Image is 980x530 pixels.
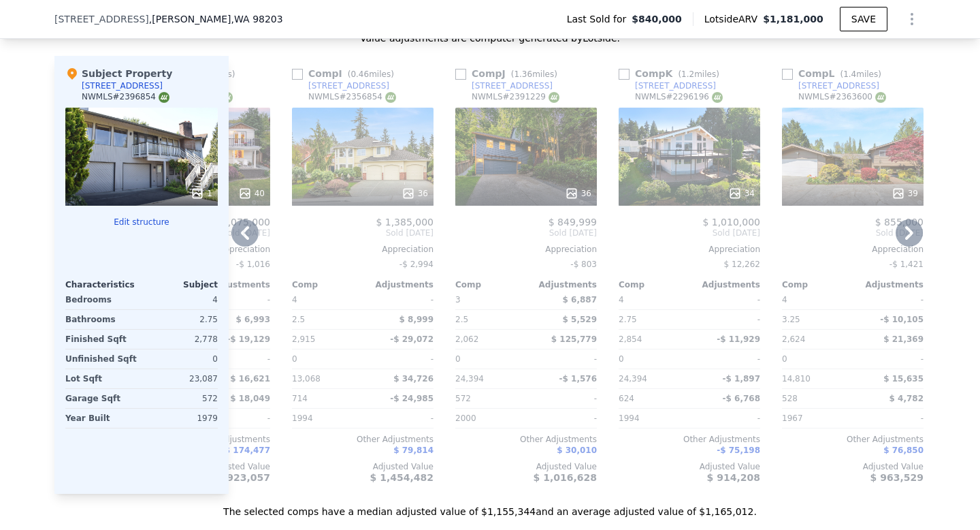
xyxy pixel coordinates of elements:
[782,295,787,305] span: 4
[393,374,434,384] span: $ 34,726
[619,374,647,384] span: 24,394
[619,80,716,91] a: [STREET_ADDRESS]
[144,310,218,329] div: 2.75
[717,334,760,344] span: -$ 11,929
[724,260,760,269] span: $ 12,262
[506,69,563,79] span: ( miles)
[455,310,523,329] div: 2.5
[635,91,723,103] div: NWMLS # 2296196
[65,279,142,290] div: Characteristics
[292,80,389,91] a: [STREET_ADDRESS]
[549,217,597,228] span: $ 849,999
[889,260,924,269] span: -$ 1,421
[65,409,139,428] div: Year Built
[238,187,265,200] div: 40
[199,279,270,290] div: Adjustments
[65,369,139,388] div: Lot Sqft
[393,446,434,455] span: $ 79,814
[529,389,597,408] div: -
[880,315,924,324] span: -$ 10,105
[889,394,924,403] span: $ 4,782
[855,349,924,369] div: -
[65,310,139,329] div: Bathrooms
[227,334,270,344] span: -$ 19,129
[619,461,760,472] div: Adjusted Value
[875,92,886,103] img: NWMLS Logo
[619,244,760,255] div: Appreciation
[619,228,760,238] span: Sold [DATE]
[202,349,270,369] div: -
[632,12,682,26] span: $840,000
[149,12,283,26] span: , [PERSON_NAME]
[65,330,139,349] div: Finished Sqft
[217,472,270,483] span: $ 923,057
[236,260,270,269] span: -$ 1,016
[212,217,270,228] span: $ 1,075,000
[875,217,924,228] span: $ 855,000
[202,290,270,309] div: -
[526,279,597,290] div: Adjustments
[635,80,716,91] div: [STREET_ADDRESS]
[231,14,283,25] span: , WA 98203
[455,461,597,472] div: Adjusted Value
[65,389,139,408] div: Garage Sqft
[723,374,760,384] span: -$ 1,897
[883,334,924,344] span: $ 21,369
[308,91,396,103] div: NWMLS # 2356854
[619,334,642,344] span: 2,854
[692,409,760,428] div: -
[855,409,924,428] div: -
[159,92,169,103] img: NWMLS Logo
[728,187,755,200] div: 34
[472,91,559,103] div: NWMLS # 2391229
[144,330,218,349] div: 2,778
[399,260,434,269] span: -$ 2,994
[892,187,918,200] div: 39
[350,69,369,79] span: 0.46
[65,349,139,369] div: Unfinished Sqft
[82,80,163,91] div: [STREET_ADDRESS]
[65,217,218,228] button: Edit structure
[782,310,850,329] div: 3.25
[390,334,434,344] span: -$ 29,072
[292,394,308,403] span: 714
[292,228,434,238] span: Sold [DATE]
[292,279,363,290] div: Comp
[54,494,926,518] div: The selected comps have a median adjusted value of $1,155,344 and an average adjusted value of $1...
[376,217,434,228] span: $ 1,385,000
[82,91,169,103] div: NWMLS # 2396854
[883,446,924,455] span: $ 76,850
[681,69,694,79] span: 1.2
[563,315,597,324] span: $ 5,529
[840,7,887,31] button: SAVE
[455,334,478,344] span: 2,062
[365,349,434,369] div: -
[65,67,172,80] div: Subject Property
[619,409,687,428] div: 1994
[402,187,428,200] div: 36
[619,394,634,403] span: 624
[363,279,434,290] div: Adjustments
[672,69,724,79] span: ( miles)
[843,69,856,79] span: 1.4
[692,310,760,329] div: -
[144,389,218,408] div: 572
[455,67,563,80] div: Comp J
[142,279,218,290] div: Subject
[54,12,149,26] span: [STREET_ADDRESS]
[292,310,360,329] div: 2.5
[782,434,924,445] div: Other Adjustments
[455,295,461,305] span: 3
[763,14,823,25] span: $1,181,000
[292,67,399,80] div: Comp I
[385,92,396,103] img: NWMLS Logo
[390,394,434,403] span: -$ 24,985
[292,434,434,445] div: Other Adjustments
[455,279,526,290] div: Comp
[782,354,787,364] span: 0
[782,228,924,238] span: Sold [DATE]
[619,279,689,290] div: Comp
[399,315,434,324] span: $ 8,999
[723,394,760,403] span: -$ 6,768
[292,354,297,364] span: 0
